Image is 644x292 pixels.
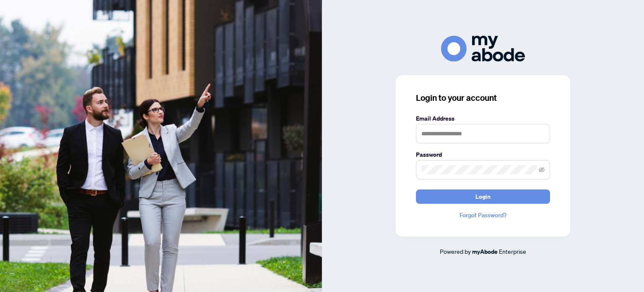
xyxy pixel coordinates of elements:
[416,210,550,220] a: Forgot Password?
[475,190,491,203] span: Login
[441,36,525,61] img: ma-logo
[416,92,550,104] h3: Login to your account
[499,247,526,255] span: Enterprise
[416,150,550,159] label: Password
[539,167,545,173] span: eye-invisible
[416,189,550,204] button: Login
[416,114,550,123] label: Email Address
[472,247,498,256] a: myAbode
[440,247,471,255] span: Powered by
